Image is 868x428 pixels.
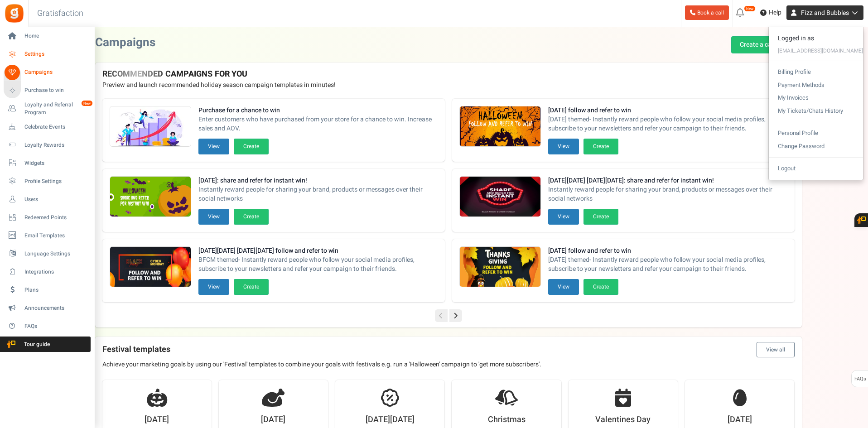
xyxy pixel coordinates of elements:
[4,137,91,153] a: Loyalty Rewards
[4,29,91,44] a: Home
[24,232,88,240] span: Email Templates
[548,246,787,255] strong: [DATE] follow and refer to win
[4,47,91,62] a: Settings
[198,279,229,295] button: View
[4,282,91,298] a: Plans
[769,140,863,153] a: Change Password
[4,318,91,334] a: FAQs
[548,176,787,185] strong: [DATE][DATE] [DATE][DATE]: share and refer for instant win!
[110,177,191,217] img: Recommended Campaigns
[728,414,752,426] strong: [DATE]
[548,255,787,274] span: [DATE] themed- Instantly reward people who follow your social media profiles, subscribe to your n...
[4,119,91,135] a: Celebrate Events
[24,250,88,258] span: Language Settings
[4,300,91,316] a: Announcements
[261,414,285,426] strong: [DATE]
[769,105,863,118] a: My Tickets/Chats History
[757,5,785,20] a: Help
[4,155,91,171] a: Widgets
[685,5,729,20] a: Book a call
[767,8,781,17] span: Help
[4,83,91,98] a: Purchase to win
[24,304,88,312] span: Announcements
[24,322,88,330] span: FAQs
[854,370,866,388] span: FAQs
[769,162,863,175] a: Logout
[198,139,229,154] button: View
[95,36,155,49] h2: Campaigns
[198,176,438,185] strong: [DATE]: share and refer for instant win!
[801,8,849,18] span: Fizz and Bubbles
[769,66,863,79] a: Billing Profile
[548,106,787,115] strong: [DATE] follow and refer to win
[595,414,651,426] strong: Valentines Day
[548,279,579,295] button: View
[366,414,415,426] strong: [DATE][DATE]
[145,414,169,426] strong: [DATE]
[4,210,91,225] a: Redeemed Points
[548,115,787,133] span: [DATE] themed- Instantly reward people who follow your social media profiles, subscribe to your n...
[4,101,91,116] a: Loyalty and Referral Program New
[24,214,88,221] span: Redeemed Points
[583,279,618,295] button: Create
[4,65,91,80] a: Campaigns
[24,87,88,94] span: Purchase to win
[198,255,438,274] span: BFCM themed- Instantly reward people who follow your social media profiles, subscribe to your new...
[460,177,540,217] img: Recommended Campaigns
[102,360,795,369] p: Achieve your marketing goals by using our 'Festival' templates to combine your goals with festiva...
[24,123,88,131] span: Celebrate Events
[583,139,618,154] button: Create
[548,139,579,154] button: View
[24,50,88,58] span: Settings
[102,342,795,357] h4: Festival templates
[234,139,269,154] button: Create
[744,5,756,12] em: New
[24,159,88,167] span: Widgets
[234,279,269,295] button: Create
[488,414,526,426] strong: Christmas
[24,178,88,185] span: Profile Settings
[548,209,579,225] button: View
[4,192,91,207] a: Users
[24,101,91,116] span: Loyalty and Referral Program
[110,106,191,147] img: Recommended Campaigns
[757,342,795,357] button: View all
[27,5,93,23] h3: Gratisfaction
[198,185,438,203] span: Instantly reward people for sharing your brand, products or messages over their social networks
[110,247,191,288] img: Recommended Campaigns
[24,196,88,203] span: Users
[769,91,863,105] a: My Invoices
[198,246,438,255] strong: [DATE][DATE] [DATE][DATE] follow and refer to win
[24,32,88,40] span: Home
[102,81,795,90] p: Preview and launch recommended holiday season campaign templates in minutes!
[102,70,795,79] h4: RECOMMENDED CAMPAIGNS FOR YOU
[198,115,438,133] span: Enter customers who have purchased from your store for a chance to win. Increase sales and AOV.
[4,246,91,261] a: Language Settings
[4,3,24,24] img: Gratisfaction
[198,209,229,225] button: View
[769,127,863,140] a: Personal Profile
[731,36,802,53] a: Create a campaign
[4,228,91,243] a: Email Templates
[24,68,88,76] span: Campaigns
[460,106,540,147] img: Recommended Campaigns
[769,32,863,45] div: Logged in as
[4,173,91,189] a: Profile Settings
[769,45,863,56] div: [EMAIL_ADDRESS][DOMAIN_NAME]
[548,185,787,203] span: Instantly reward people for sharing your brand, products or messages over their social networks
[460,247,540,288] img: Recommended Campaigns
[234,209,269,225] button: Create
[24,141,88,149] span: Loyalty Rewards
[24,268,88,276] span: Integrations
[583,209,618,225] button: Create
[769,79,863,92] a: Payment Methods
[24,286,88,294] span: Plans
[198,106,438,115] strong: Purchase for a chance to win
[4,341,68,348] span: Tour guide
[4,264,91,279] a: Integrations
[81,100,93,106] em: New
